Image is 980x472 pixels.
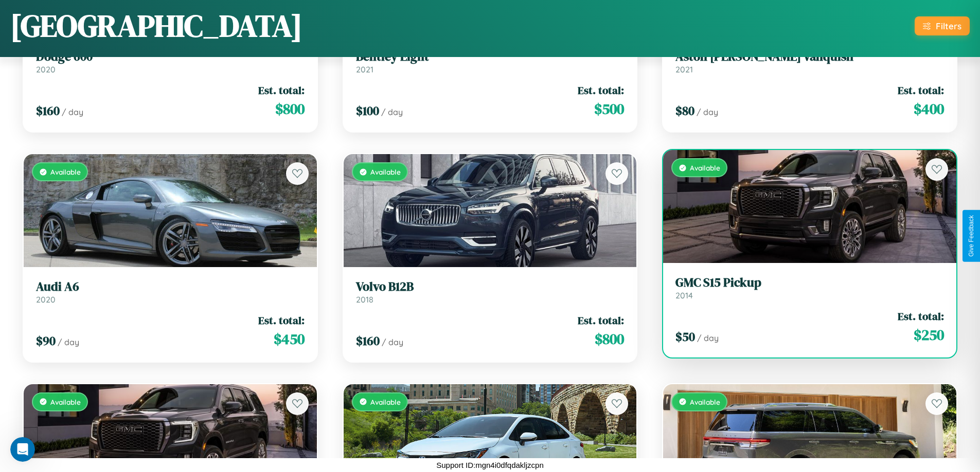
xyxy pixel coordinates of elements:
[381,107,403,117] span: / day
[675,290,693,300] span: 2014
[356,102,379,119] span: $ 100
[274,329,305,349] span: $ 450
[915,16,970,35] button: Filters
[914,99,944,119] span: $ 400
[914,325,944,345] span: $ 250
[968,215,975,257] div: Give Feedback
[50,398,81,406] span: Available
[62,107,83,117] span: / day
[36,64,56,74] span: 2020
[595,329,624,349] span: $ 800
[356,49,625,64] h3: Bentley Eight
[356,49,625,74] a: Bentley Eight2021
[690,398,720,406] span: Available
[578,313,624,328] span: Est. total:
[36,102,60,119] span: $ 160
[436,458,543,472] p: Support ID: mgn4i0dfqdakljzcpn
[258,313,305,328] span: Est. total:
[58,337,79,347] span: / day
[36,279,305,294] h3: Audi A6
[382,337,403,347] span: / day
[675,328,695,345] span: $ 50
[936,21,961,31] div: Filters
[675,64,693,74] span: 2021
[675,49,944,64] h3: Aston [PERSON_NAME] Vanquish
[697,107,718,117] span: / day
[36,294,56,305] span: 2020
[10,5,302,47] h1: [GEOGRAPHIC_DATA]
[258,83,305,98] span: Est. total:
[356,294,373,305] span: 2018
[36,49,305,64] h3: Dodge 600
[690,163,720,172] span: Available
[675,275,944,290] h3: GMC S15 Pickup
[594,99,624,119] span: $ 500
[898,309,944,324] span: Est. total:
[356,279,625,294] h3: Volvo B12B
[578,83,624,98] span: Est. total:
[36,49,305,74] a: Dodge 6002020
[356,64,373,74] span: 2021
[898,83,944,98] span: Est. total:
[275,99,305,119] span: $ 800
[356,279,625,305] a: Volvo B12B2018
[675,49,944,74] a: Aston [PERSON_NAME] Vanquish2021
[50,167,81,176] span: Available
[10,437,35,462] iframe: Intercom live chat
[675,275,944,300] a: GMC S15 Pickup2014
[370,167,401,176] span: Available
[370,398,401,406] span: Available
[36,332,56,349] span: $ 90
[697,333,719,343] span: / day
[356,332,380,349] span: $ 160
[675,102,694,119] span: $ 80
[36,279,305,305] a: Audi A62020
